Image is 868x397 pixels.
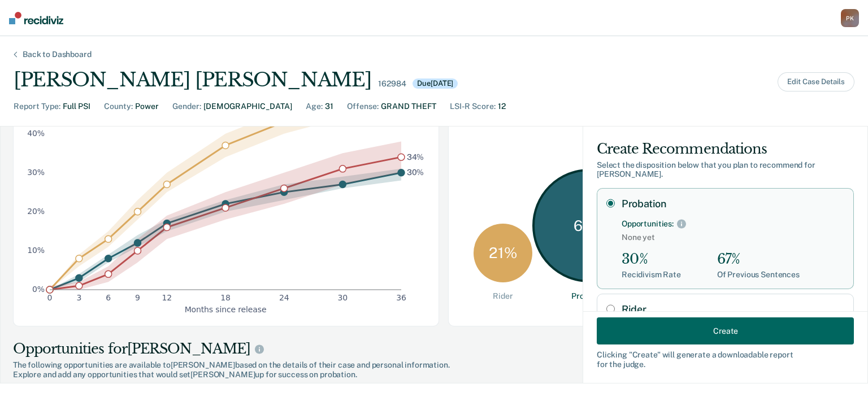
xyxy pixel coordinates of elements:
[13,360,570,370] span: The following opportunities are available to [PERSON_NAME] based on the details of their case and...
[407,152,424,161] text: 34%
[14,101,60,112] div: Report Type :
[27,207,45,216] text: 20%
[76,293,81,302] text: 3
[622,233,844,242] span: None yet
[9,12,63,24] img: Recidiviz
[162,293,172,302] text: 12
[172,101,201,112] div: Gender :
[27,246,45,255] text: 10%
[622,219,674,229] div: Opportunities:
[413,78,458,89] div: Due [DATE]
[47,293,53,302] text: 0
[185,305,267,314] g: x-axis label
[778,72,854,91] button: Edit Case Details
[32,285,45,294] text: 0%
[622,270,681,280] div: Recidivism Rate
[106,293,111,302] text: 6
[104,101,133,112] div: County :
[493,291,513,301] div: Rider
[325,101,333,112] div: 31
[27,168,45,177] text: 30%
[47,293,406,302] g: x-axis tick label
[841,9,859,27] div: P K
[185,305,267,314] text: Months since release
[27,129,45,138] text: 40%
[279,293,289,302] text: 24
[27,90,45,294] g: y-axis tick label
[396,293,406,302] text: 36
[347,101,379,112] div: Offense :
[378,79,406,89] div: 162984
[220,293,231,302] text: 18
[597,317,854,344] button: Create
[717,251,800,268] div: 67%
[571,291,607,301] div: Probation
[407,168,424,177] text: 30%
[135,293,140,302] text: 9
[622,251,681,268] div: 30%
[63,101,90,112] div: Full PSI
[13,340,570,358] div: Opportunities for [PERSON_NAME]
[338,293,348,302] text: 30
[597,160,854,180] div: Select the disposition below that you plan to recommend for [PERSON_NAME] .
[474,224,532,282] div: 21 %
[306,101,323,112] div: Age :
[135,101,159,112] div: Power
[13,370,570,379] span: Explore and add any opportunities that would set [PERSON_NAME] up for success on probation.
[203,101,292,112] div: [DEMOGRAPHIC_DATA]
[407,90,424,177] g: text
[597,140,854,158] div: Create Recommendations
[622,303,844,316] label: Rider
[622,198,844,210] label: Probation
[9,50,105,59] div: Back to Dashboard
[450,101,496,112] div: LSI-R Score :
[597,350,854,369] div: Clicking " Create " will generate a downloadable report for the judge.
[717,270,800,280] div: Of Previous Sentences
[841,9,859,27] button: PK
[532,169,646,282] div: 67 %
[498,101,506,112] div: 12
[381,101,436,112] div: GRAND THEFT
[14,68,371,91] div: [PERSON_NAME] [PERSON_NAME]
